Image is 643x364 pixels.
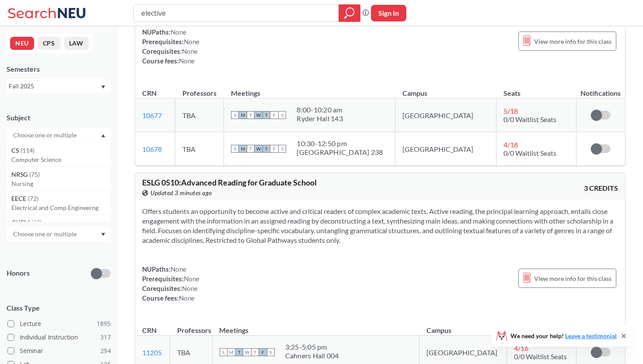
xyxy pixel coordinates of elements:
span: ( 69 ) [31,219,42,226]
label: Individual Instruction [7,332,111,343]
div: CRN [142,88,157,98]
label: Lecture [7,318,111,329]
span: M [239,145,247,153]
button: Sign In [371,5,406,21]
span: 294 [100,346,111,356]
a: Leave a testimonial [565,332,617,339]
th: Meetings [224,80,395,98]
th: Meetings [212,317,419,336]
span: CHEM [11,218,31,227]
span: None [182,47,198,55]
span: 0/0 Waitlist Seats [503,115,556,123]
div: Subject [7,113,111,122]
button: CPS [38,37,60,50]
div: 10:30 - 12:50 pm [297,139,383,148]
span: T [251,348,259,356]
span: T [247,145,255,153]
span: T [247,111,255,119]
th: Professors [170,317,212,336]
th: Campus [395,80,496,98]
span: S [231,145,239,153]
span: F [259,348,267,356]
div: Ryder Hall 143 [297,114,343,123]
span: M [239,111,247,119]
span: S [220,348,227,356]
th: Seats [507,317,576,336]
button: LAW [64,37,89,50]
span: T [262,111,270,119]
span: 3 CREDITS [584,183,618,193]
span: None [171,265,186,273]
div: CRN [142,325,157,335]
span: None [171,28,186,36]
span: T [262,145,270,153]
span: M [227,348,235,356]
span: Class Type [7,303,111,313]
svg: Dropdown arrow [101,134,105,137]
input: Class, professor, course number, "phrase" [140,6,332,21]
section: Offers students an opportunity to become active and critical readers of complex academic texts. A... [142,206,618,245]
div: magnifying glass [339,4,360,22]
span: EECE [11,194,28,203]
span: ESLG 0510 : Advanced Reading for Graduate School [142,178,317,187]
span: None [179,57,195,65]
td: [GEOGRAPHIC_DATA] [395,132,496,166]
span: 5 / 18 [503,107,518,115]
span: S [278,111,286,119]
span: W [255,111,262,119]
span: W [255,145,262,153]
input: Choose one or multiple [9,229,82,239]
span: ( 75 ) [29,171,40,178]
span: None [184,275,199,283]
svg: Dropdown arrow [101,233,105,236]
div: Dropdown arrow [7,227,111,241]
div: [GEOGRAPHIC_DATA] 238 [297,148,383,157]
button: NEU [10,37,34,50]
span: F [270,111,278,119]
div: Cahners Hall 004 [285,351,339,360]
a: 10678 [142,145,162,153]
span: View more info for this class [534,36,612,47]
p: Electrical and Comp Engineerng [11,203,110,212]
p: Nursing [11,179,110,188]
td: TBA [175,98,224,132]
th: Seats [496,80,576,98]
span: 0/0 Waitlist Seats [503,149,556,157]
span: ( 72 ) [28,195,38,202]
span: Updated 3 minutes ago [150,188,212,198]
div: Semesters [7,64,111,74]
p: Honors [7,268,30,278]
span: 4 / 18 [503,140,518,149]
th: Campus [419,317,507,336]
span: F [270,145,278,153]
span: 1895 [97,319,111,329]
span: ( 114 ) [21,147,35,154]
span: None [182,284,198,292]
span: We need your help! [510,333,617,339]
span: 317 [100,332,111,342]
div: 3:25 - 5:05 pm [285,343,339,351]
div: 8:00 - 10:20 am [297,105,343,114]
span: T [235,348,243,356]
svg: Dropdown arrow [101,85,105,89]
th: Notifications [576,317,625,336]
span: S [267,348,275,356]
p: Computer Science [11,155,110,164]
th: Notifications [576,80,625,98]
span: S [231,111,239,119]
td: TBA [175,132,224,166]
td: [GEOGRAPHIC_DATA] [395,98,496,132]
a: 10677 [142,111,162,119]
div: NUPaths: Prerequisites: Corequisites: Course fees: [142,27,199,66]
span: View more info for this class [534,273,612,284]
th: Professors [175,80,224,98]
div: Dropdown arrowCS(114)Computer ScienceNRSG(75)NursingEECE(72)Electrical and Comp EngineerngCHEM(69... [7,128,111,143]
label: Seminar [7,345,111,357]
span: 4 / 16 [514,344,528,352]
span: None [179,294,195,302]
a: 11205 [142,348,162,357]
div: NUPaths: Prerequisites: Corequisites: Course fees: [142,264,199,303]
span: S [278,145,286,153]
svg: magnifying glass [344,7,355,19]
span: 0/0 Waitlist Seats [514,352,567,360]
